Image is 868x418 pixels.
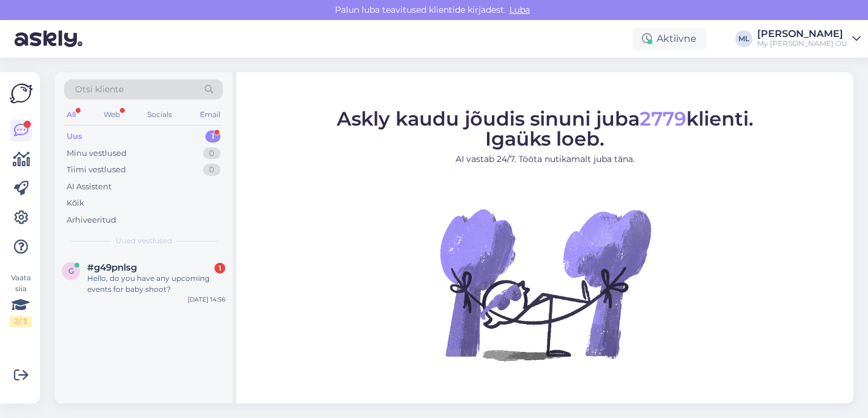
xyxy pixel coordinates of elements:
[87,262,137,273] span: #g49pnlsg
[214,263,225,274] div: 1
[436,175,654,393] img: No Chat active
[67,214,116,226] div: Arhiveeritud
[757,29,861,49] a: [PERSON_NAME]My [PERSON_NAME] OÜ
[87,273,225,295] div: Hello, do you have any upcoming events for baby shoot?
[67,181,111,193] div: AI Assistent
[735,30,752,47] div: ML
[188,295,225,304] div: [DATE] 14:56
[632,28,706,50] div: Aktiivne
[205,130,220,143] div: 1
[10,82,33,105] img: Askly Logo
[10,272,31,327] div: Vaata siia
[67,164,126,176] div: Tiimi vestlused
[64,107,78,123] div: All
[145,107,174,123] div: Socials
[640,106,686,130] span: 2779
[116,235,172,246] span: Uued vestlused
[757,39,847,49] div: My [PERSON_NAME] OÜ
[10,316,31,327] div: 2 / 3
[203,147,220,160] div: 0
[67,130,82,143] div: Uus
[203,164,220,176] div: 0
[75,83,124,96] span: Otsi kliente
[337,152,754,165] p: AI vastab 24/7. Tööta nutikamalt juba täna.
[67,197,84,209] div: Kõik
[197,107,223,123] div: Email
[101,107,122,123] div: Web
[337,106,754,150] span: Askly kaudu jõudis sinuni juba klienti. Igaüks loeb.
[68,266,74,275] span: g
[67,147,127,160] div: Minu vestlused
[757,29,847,39] div: [PERSON_NAME]
[506,4,534,15] span: Luba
